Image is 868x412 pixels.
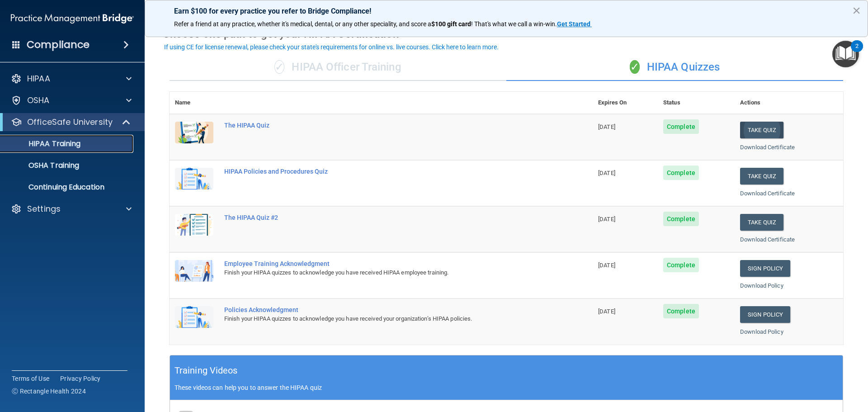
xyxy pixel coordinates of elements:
button: Open Resource Center, 2 new notifications [832,41,859,67]
strong: Get Started [557,20,590,28]
span: Complete [663,166,699,180]
div: If using CE for license renewal, please check your state's requirements for online vs. live cours... [164,44,499,50]
p: OSHA [27,95,50,106]
div: Policies Acknowledgment [224,306,547,313]
th: Name [170,92,219,114]
strong: $100 gift card [431,20,471,28]
span: Ⓒ Rectangle Health 2024 [12,387,86,396]
button: If using CE for license renewal, please check your state's requirements for online vs. live cours... [163,43,500,52]
a: OfficeSafe University [11,117,131,128]
div: Finish your HIPAA quizzes to acknowledge you have received your organization’s HIPAA policies. [224,313,547,324]
p: HIPAA Training [6,139,80,148]
a: Download Certificate [740,236,795,243]
span: ✓ [274,60,284,74]
p: HIPAA [27,73,50,84]
span: ! That's what we call a win-win. [471,20,557,28]
a: Download Certificate [740,144,795,151]
span: [DATE] [598,216,615,223]
div: The HIPAA Quiz #2 [224,214,547,221]
th: Status [658,92,735,114]
h5: Training Videos [175,363,238,379]
span: [DATE] [598,123,615,130]
span: ✓ [630,60,640,74]
div: HIPAA Quizzes [506,54,843,81]
a: HIPAA [11,73,132,84]
a: Sign Policy [740,260,790,277]
a: OSHA [11,95,132,106]
span: [DATE] [598,262,615,269]
a: Download Policy [740,328,783,335]
a: Download Policy [740,282,783,289]
div: 2 [855,46,859,58]
button: Take Quiz [740,214,783,231]
p: OfficeSafe University [27,117,113,128]
a: Terms of Use [12,374,49,383]
h4: Compliance [27,38,90,51]
span: Complete [663,304,699,318]
span: Complete [663,258,699,272]
span: Complete [663,119,699,134]
th: Expires On [593,92,658,114]
div: Finish your HIPAA quizzes to acknowledge you have received HIPAA employee training. [224,267,547,278]
p: These videos can help you to answer the HIPAA quiz [175,384,838,391]
div: HIPAA Policies and Procedures Quiz [224,168,547,175]
div: HIPAA Officer Training [170,54,506,81]
span: [DATE] [598,170,615,176]
p: Earn $100 for every practice you refer to Bridge Compliance! [174,7,839,15]
a: Sign Policy [740,306,790,323]
div: Employee Training Acknowledgment [224,260,547,267]
p: Continuing Education [6,183,129,192]
a: Settings [11,204,132,214]
span: [DATE] [598,308,615,315]
div: The HIPAA Quiz [224,122,547,129]
p: OSHA Training [6,161,79,170]
button: Take Quiz [740,168,783,185]
button: Close [852,3,861,18]
p: Settings [27,204,61,214]
img: PMB logo [11,9,134,28]
span: Complete [663,212,699,226]
a: Get Started [557,20,592,28]
button: Take Quiz [740,122,783,138]
th: Actions [735,92,843,114]
a: Download Certificate [740,190,795,197]
a: Privacy Policy [60,374,101,383]
span: Refer a friend at any practice, whether it's medical, dental, or any other speciality, and score a [174,20,431,28]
